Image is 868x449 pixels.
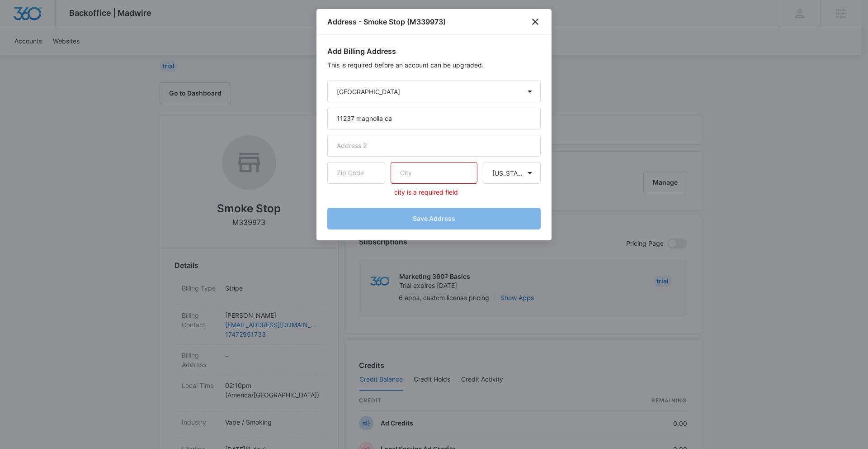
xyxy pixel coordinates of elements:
[530,16,541,27] button: close
[394,187,477,197] p: city is a required field
[327,162,385,184] input: Zip Code
[327,60,541,70] p: This is required before an account can be upgraded.
[327,16,446,27] h1: Address - Smoke Stop (M339973)
[327,108,541,129] input: Address 1
[327,46,541,57] h2: Add Billing Address
[327,135,541,157] input: Address 2
[391,162,477,184] input: City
